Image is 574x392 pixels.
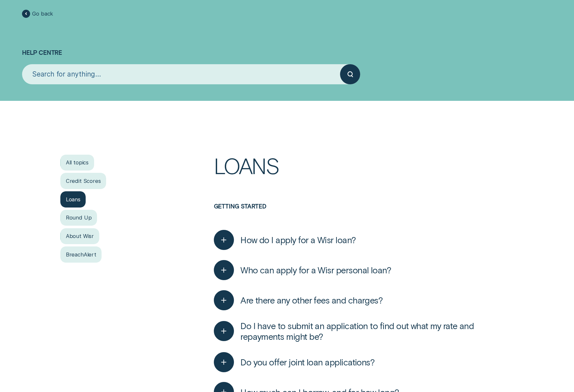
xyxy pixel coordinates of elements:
span: Do you offer joint loan applications? [240,357,374,368]
a: About Wisr [60,228,99,244]
a: BreachAlert [60,246,102,263]
span: Do I have to submit an application to find out what my rate and repayments might be? [240,320,514,342]
a: Credit Scores [60,173,106,189]
span: Go back [32,10,53,17]
a: Go back [22,10,53,18]
button: Submit your search query. [340,64,360,84]
a: Loans [60,191,86,208]
h1: Help Centre [22,19,552,64]
span: Are there any other fees and charges? [240,295,383,306]
a: All topics [60,155,94,171]
h1: Loans [214,155,514,203]
button: Who can apply for a Wisr personal loan? [214,260,391,280]
button: How do I apply for a Wisr loan? [214,230,356,250]
h3: Getting started [214,203,514,225]
input: Search for anything... [22,64,340,84]
span: Who can apply for a Wisr personal loan? [240,265,391,276]
button: Are there any other fees and charges? [214,290,383,310]
a: Round Up [60,210,97,226]
span: How do I apply for a Wisr loan? [240,234,356,245]
button: Do you offer joint loan applications? [214,352,375,372]
button: Do I have to submit an application to find out what my rate and repayments might be? [214,320,514,342]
